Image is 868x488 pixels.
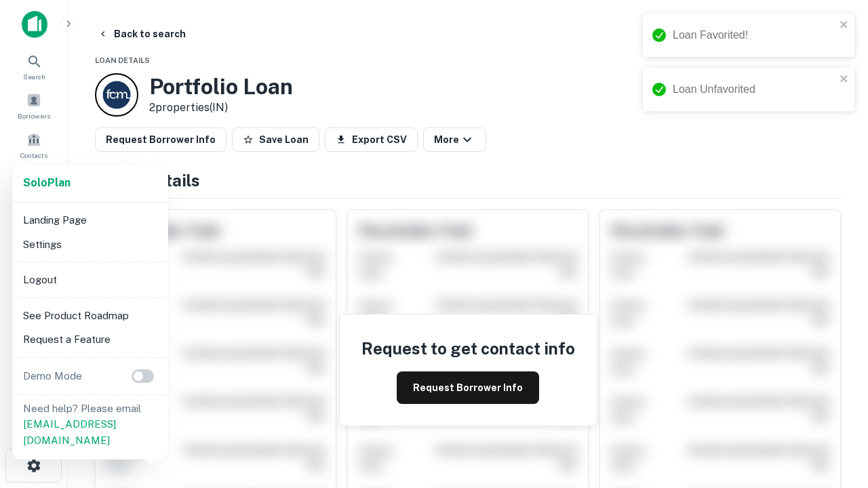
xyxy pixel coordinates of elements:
div: Loan Favorited! [673,27,835,43]
button: close [840,73,849,86]
p: Demo Mode [18,368,87,384]
iframe: Chat Widget [800,380,868,445]
strong: Solo Plan [23,176,71,189]
li: Landing Page [18,208,163,232]
li: Request a Feature [18,327,163,352]
li: See Product Roadmap [18,304,163,328]
a: SoloPlan [23,175,71,191]
li: Logout [18,268,163,292]
div: Loan Unfavorited [673,81,835,98]
button: close [840,19,849,32]
p: Need help? Please email [23,401,157,449]
a: [EMAIL_ADDRESS][DOMAIN_NAME] [23,418,116,446]
li: Settings [18,232,163,257]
